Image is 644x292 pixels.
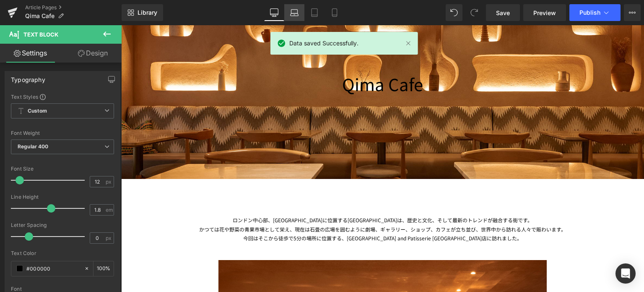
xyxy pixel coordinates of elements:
button: More [624,4,641,21]
span: Text Block [23,31,58,38]
span: Data saved Successfully. [289,39,358,48]
a: Desktop [264,4,284,21]
div: Font Size [11,166,114,172]
a: Preview [523,4,566,21]
a: Design [62,44,123,63]
a: Laptop [284,4,304,21]
div: Letter Spacing [11,222,114,228]
div: かつては花や野菜の青果市場として栄え、現在は石畳の広場を囲むように劇場、ギャラリー、ショップ、カフェが立ち並び、世界中から訪れる人々で賑わいます。 [16,200,507,209]
a: Tablet [304,4,325,21]
div: % [93,261,114,276]
b: Regular 400 [18,143,49,150]
span: Save [496,8,510,17]
span: Qima Cafe [25,13,55,19]
button: Undo [446,4,462,21]
a: Mobile [325,4,345,21]
div: Text Styles [11,93,114,100]
span: Publish [579,9,600,16]
div: Line Height [11,194,114,200]
div: ロンドン中心部、[GEOGRAPHIC_DATA]に位置する[GEOGRAPHIC_DATA]は、歴史と文化、そして最新のトレンドが融合する街です。 [16,190,507,218]
a: Article Pages [25,4,122,11]
span: Library [138,9,157,16]
b: Custom [28,108,47,115]
input: Color [26,264,80,273]
button: Redo [466,4,483,21]
span: em [106,207,113,213]
span: Qima Cafe [221,47,302,71]
div: Typography [11,71,45,83]
span: Preview [533,8,556,17]
div: Text Color [11,250,114,256]
span: px [106,235,113,241]
a: New Library [122,4,163,21]
div: Font Weight [11,130,114,136]
button: Publish [569,4,621,21]
div: Open Intercom Messenger [615,263,636,284]
span: px [106,179,113,184]
div: 今回はそこから徒歩で5分の場所に位置する、[GEOGRAPHIC_DATA] and Patisserie [GEOGRAPHIC_DATA]店に訪れました。 [16,208,507,218]
div: Font [11,286,114,292]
